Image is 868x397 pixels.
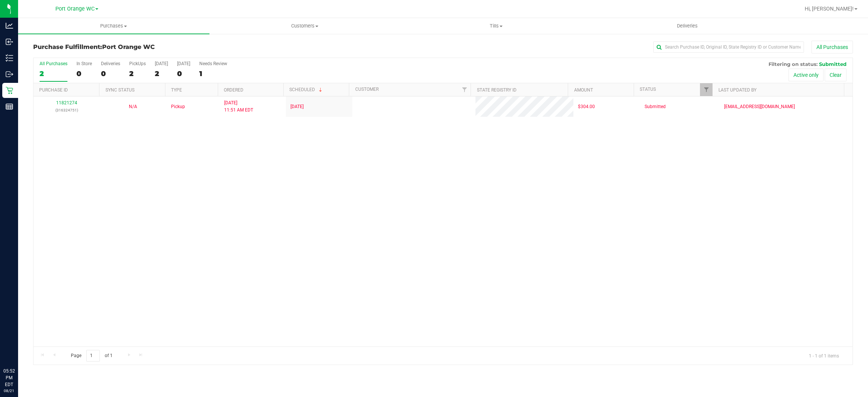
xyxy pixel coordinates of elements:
[574,87,593,93] a: Amount
[56,100,77,105] a: 11821274
[653,41,804,53] input: Search Purchase ID, Original ID, State Registry ID or Customer Name...
[789,69,824,81] button: Active only
[171,87,182,93] a: Type
[819,61,847,67] span: Submitted
[6,103,13,110] inline-svg: Reports
[76,61,92,66] div: In Store
[40,61,67,66] div: All Purchases
[645,103,666,110] span: Submitted
[724,103,795,110] span: [EMAIL_ADDRESS][DOMAIN_NAME]
[667,23,708,29] span: Deliveries
[155,69,168,78] div: 2
[199,61,227,66] div: Needs Review
[355,87,379,92] a: Customer
[64,350,119,362] span: Page of 1
[155,61,168,66] div: [DATE]
[718,87,756,93] a: Last Updated By
[458,83,471,96] a: Filter
[38,107,95,114] p: (316324751)
[224,87,243,93] a: Ordered
[805,6,854,12] span: Hi, [PERSON_NAME]!
[477,87,517,93] a: State Registry ID
[700,83,712,96] a: Filter
[769,61,818,67] span: Filtering on status:
[6,70,13,78] inline-svg: Outbound
[105,87,134,93] a: Sync Status
[803,350,845,361] span: 1 - 1 of 1 items
[3,368,15,388] p: 05:52 PM EDT
[290,103,304,110] span: [DATE]
[199,69,227,78] div: 1
[401,23,591,29] span: Tills
[86,350,100,362] input: 1
[101,61,120,66] div: Deliveries
[129,104,137,109] span: Not Applicable
[6,22,13,29] inline-svg: Analytics
[210,23,400,29] span: Customers
[6,38,13,46] inline-svg: Inbound
[101,69,120,78] div: 0
[811,41,853,53] button: All Purchases
[8,337,30,359] iframe: Resource center
[177,61,190,66] div: [DATE]
[55,6,95,12] span: Port Orange WC
[578,103,595,110] span: $304.00
[129,61,146,66] div: PickUps
[224,99,253,114] span: [DATE] 11:51 AM EDT
[18,23,209,29] span: Purchases
[3,388,15,394] p: 08/21
[76,69,92,78] div: 0
[825,69,847,81] button: Clear
[102,43,155,50] span: Port Orange WC
[129,69,146,78] div: 2
[171,103,185,110] span: Pickup
[289,87,324,92] a: Scheduled
[40,69,67,78] div: 2
[33,44,306,50] h3: Purchase Fulfillment:
[39,87,68,93] a: Purchase ID
[177,69,190,78] div: 0
[6,87,13,94] inline-svg: Retail
[640,87,656,92] a: Status
[6,54,13,62] inline-svg: Inventory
